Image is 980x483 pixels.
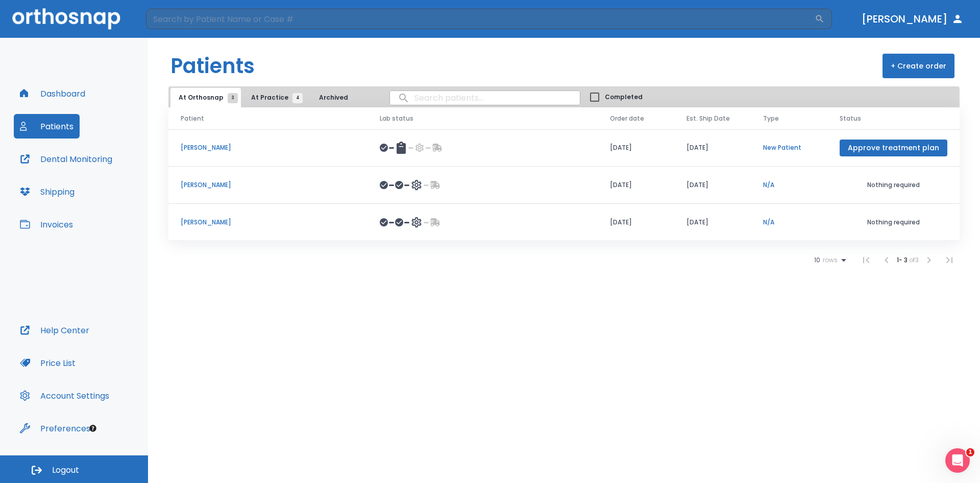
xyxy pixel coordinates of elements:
[181,114,204,123] span: Patient
[674,167,751,204] td: [DATE]
[88,424,97,433] div: Tooltip anchor
[674,129,751,167] td: [DATE]
[598,204,674,241] td: [DATE]
[763,114,779,123] span: Type
[181,218,355,227] p: [PERSON_NAME]
[840,218,947,227] p: Nothing required
[857,10,968,28] button: [PERSON_NAME]
[14,114,80,139] button: Patients
[52,465,79,476] span: Logout
[228,93,238,103] span: 3
[12,8,120,29] img: Orthosnap
[605,93,643,102] span: Completed
[14,318,95,342] button: Help Center
[14,147,118,171] button: Dental Monitoring
[170,88,361,107] div: tabs
[308,88,359,107] button: Archived
[840,140,947,156] button: Approve treatment plan
[380,114,413,123] span: Lab status
[763,143,815,152] p: New Patient
[820,257,838,264] span: rows
[763,218,815,227] p: N/A
[598,129,674,167] td: [DATE]
[840,114,861,123] span: Status
[14,179,81,204] button: Shipping
[14,416,96,441] button: Preferences
[179,93,233,102] span: At Orthosnap
[674,204,751,241] td: [DATE]
[292,93,303,103] span: 4
[909,256,919,264] span: of 3
[181,180,355,190] p: [PERSON_NAME]
[598,167,674,204] td: [DATE]
[945,448,970,473] iframe: Intercom live chat
[14,383,115,408] button: Account Settings
[146,9,815,29] input: Search by Patient Name or Case #
[14,212,79,237] button: Invoices
[840,180,947,190] p: Nothing required
[251,93,298,102] span: At Practice
[181,143,355,152] p: [PERSON_NAME]
[14,81,91,106] button: Dashboard
[897,256,909,264] span: 1 - 3
[14,351,82,375] button: Price List
[170,51,255,81] h1: Patients
[687,114,730,123] span: Est. Ship Date
[966,448,974,456] span: 1
[610,114,644,123] span: Order date
[814,257,820,264] span: 10
[763,180,815,190] p: N/A
[883,54,954,78] button: + Create order
[390,88,580,108] input: search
